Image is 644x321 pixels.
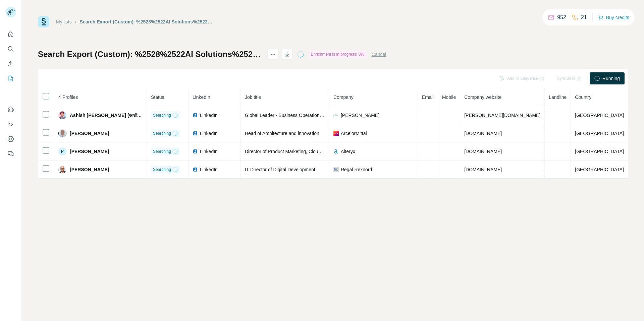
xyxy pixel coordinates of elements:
[70,130,109,137] span: [PERSON_NAME]
[80,18,213,25] div: Search Export (Custom): %2528%2522AI Solutions%2522 OR %2522AI Platforms%2522 OR %2522Generative ...
[70,112,143,119] span: Ashish [PERSON_NAME] (आशीष बिष्ट)
[464,167,502,172] span: [DOMAIN_NAME]
[333,149,339,154] img: company-logo
[442,94,456,100] span: Mobile
[5,118,16,130] button: Use Surfe API
[575,113,624,118] span: [GEOGRAPHIC_DATA]
[5,133,16,145] button: Dashboard
[268,49,278,60] button: actions
[464,94,501,100] span: Company website
[575,131,624,136] span: [GEOGRAPHIC_DATA]
[153,130,171,136] span: Searching
[598,13,629,22] button: Buy credits
[193,94,210,100] span: LinkedIn
[5,148,16,160] button: Feedback
[200,130,218,137] span: LinkedIn
[58,111,66,119] img: Avatar
[5,72,16,84] button: My lists
[464,113,540,118] span: [PERSON_NAME][DOMAIN_NAME]
[581,13,587,21] p: 21
[200,148,218,155] span: LinkedIn
[245,113,380,118] span: Global Leader - Business Operations and Analytics - NI Software
[193,149,198,154] img: LinkedIn logo
[75,18,76,25] li: /
[38,49,262,60] h1: Search Export (Custom): %2528%2522AI Solutions%2522 OR %2522AI Platforms%2522 OR %2522Generative ...
[333,131,339,136] img: company-logo
[341,166,372,173] span: Regal Rexnord
[56,19,72,24] a: My lists
[549,94,567,100] span: Landline
[557,13,566,21] p: 952
[200,112,218,119] span: LinkedIn
[464,149,502,154] span: [DOMAIN_NAME]
[575,149,624,154] span: [GEOGRAPHIC_DATA]
[193,131,198,136] img: LinkedIn logo
[5,28,16,40] button: Quick start
[309,50,366,58] div: Enrichment is in progress: 0%
[464,131,502,136] span: [DOMAIN_NAME]
[372,51,386,58] button: Cancel
[245,149,375,154] span: Director of Product Marketing, Cloud Analytics & Generative AI
[58,129,66,137] img: Avatar
[70,148,109,155] span: [PERSON_NAME]
[602,75,620,82] span: Running
[5,104,16,116] button: Use Surfe on LinkedIn
[245,131,319,136] span: Head of Architecture and innovation
[575,94,591,100] span: Country
[58,166,66,174] img: Avatar
[200,166,218,173] span: LinkedIn
[5,43,16,55] button: Search
[193,167,198,172] img: LinkedIn logo
[193,113,198,118] img: LinkedIn logo
[153,112,171,118] span: Searching
[153,167,171,173] span: Searching
[153,148,171,154] span: Searching
[341,130,367,137] span: ArcelorMittal
[151,94,164,100] span: Status
[333,167,339,172] img: company-logo
[333,94,354,100] span: Company
[58,147,66,155] div: P
[341,148,355,155] span: Alteryx
[333,114,339,117] img: company-logo
[5,58,16,70] button: Enrich CSV
[70,166,109,173] span: [PERSON_NAME]
[341,112,379,119] span: [PERSON_NAME]
[245,94,261,100] span: Job title
[575,167,624,172] span: [GEOGRAPHIC_DATA]
[38,16,49,27] img: Surfe Logo
[58,94,78,100] span: 4 Profiles
[245,167,315,172] span: IT Director of Digital Development
[422,94,434,100] span: Email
